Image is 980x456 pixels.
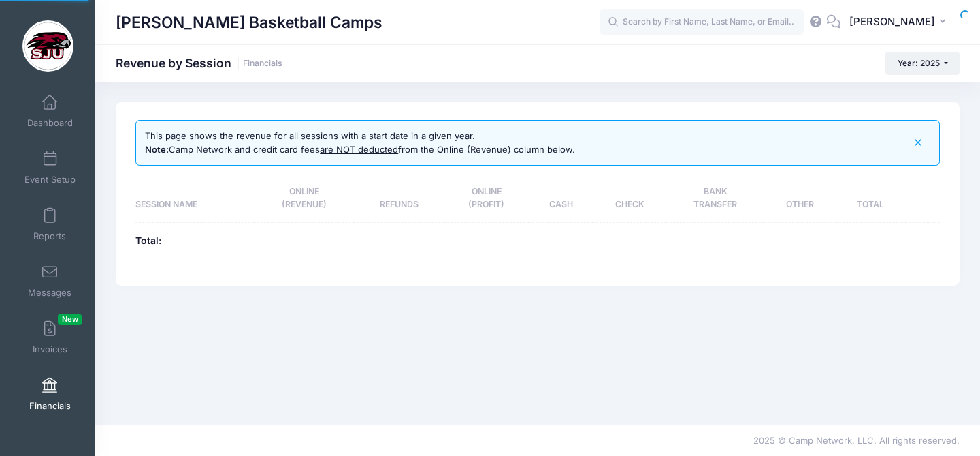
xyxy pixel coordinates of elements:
[27,117,73,129] span: Dashboard
[444,174,529,222] th: Online (Profit)
[18,370,82,418] a: Financials
[29,400,71,412] span: Financials
[28,287,71,299] span: Messages
[600,9,804,36] input: Search by First Name, Last Name, or Email...
[764,174,835,222] th: Other
[18,200,82,248] a: Reports
[58,314,82,325] span: New
[898,58,940,68] span: Year: 2025
[836,174,906,222] th: Total
[18,144,82,192] a: Event Setup
[33,344,67,355] span: Invoices
[22,20,73,72] img: Cindy Griffin Basketball Camps
[145,130,575,156] div: This page shows the revenue for all sessions with a start date in a given year. Camp Network and ...
[33,230,66,242] span: Reports
[254,174,354,222] th: Online (Revenue)
[18,257,82,305] a: Messages
[116,7,382,38] h1: [PERSON_NAME] Basketball Camps
[135,174,254,222] th: Session Name
[593,174,666,222] th: Check
[666,174,764,222] th: Bank Transfer
[354,174,444,222] th: Refunds
[753,435,960,446] span: 2025 © Camp Network, LLC. All rights reserved.
[135,222,254,259] th: Total:
[529,174,593,222] th: Cash
[885,52,960,75] button: Year: 2025
[243,59,282,69] a: Financials
[145,144,169,155] b: Note:
[320,144,398,155] u: are NOT deducted
[116,56,282,70] h1: Revenue by Session
[24,174,76,185] span: Event Setup
[849,14,935,29] span: [PERSON_NAME]
[18,314,82,361] a: InvoicesNew
[18,87,82,135] a: Dashboard
[840,7,960,38] button: [PERSON_NAME]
